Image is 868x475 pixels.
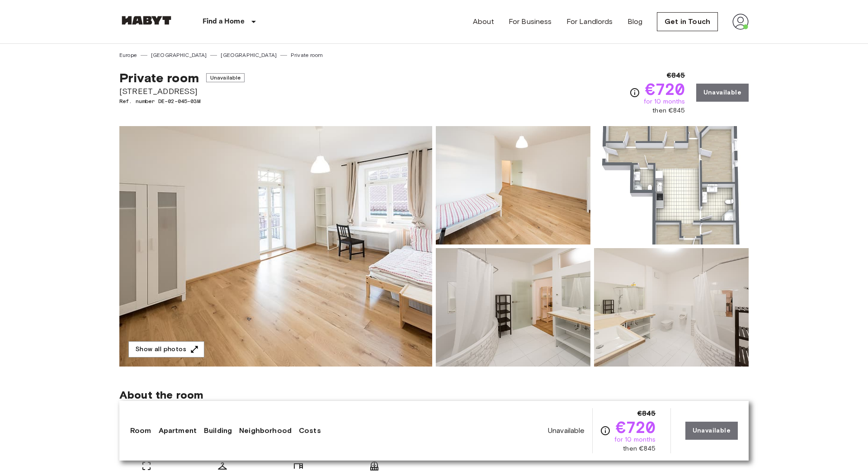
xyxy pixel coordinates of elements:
[119,97,245,105] span: Ref. number DE-02-045-03M
[128,341,204,358] button: Show all photos
[221,51,277,59] a: [GEOGRAPHIC_DATA]
[119,388,749,402] span: About the room
[644,97,685,106] span: for 10 months
[204,425,232,436] a: Building
[667,70,685,81] span: €845
[130,425,151,436] a: Room
[206,73,245,82] span: Unavailable
[657,12,718,31] a: Get in Touch
[151,51,207,59] a: [GEOGRAPHIC_DATA]
[652,106,685,115] span: then €845
[436,126,590,245] img: Picture of unit DE-02-045-03M
[119,16,174,25] img: Habyt
[473,16,494,27] a: About
[291,51,323,59] a: Private room
[119,51,137,59] a: Europe
[600,425,611,436] svg: Check cost overview for full price breakdown. Please note that discounts apply to new joiners onl...
[548,426,585,436] span: Unavailable
[119,85,245,97] span: [STREET_ADDRESS]
[732,14,749,30] img: avatar
[645,81,685,97] span: €720
[637,408,656,419] span: €845
[119,126,432,367] img: Marketing picture of unit DE-02-045-03M
[594,248,749,367] img: Picture of unit DE-02-045-03M
[566,16,613,27] a: For Landlords
[594,126,749,245] img: Picture of unit DE-02-045-03M
[203,16,245,27] p: Find a Home
[299,425,321,436] a: Costs
[627,16,643,27] a: Blog
[623,444,656,453] span: then €845
[509,16,552,27] a: For Business
[239,425,292,436] a: Neighborhood
[629,87,640,98] svg: Check cost overview for full price breakdown. Please note that discounts apply to new joiners onl...
[436,248,590,367] img: Picture of unit DE-02-045-03M
[119,70,199,85] span: Private room
[616,419,656,435] span: €720
[614,435,656,444] span: for 10 months
[159,425,197,436] a: Apartment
